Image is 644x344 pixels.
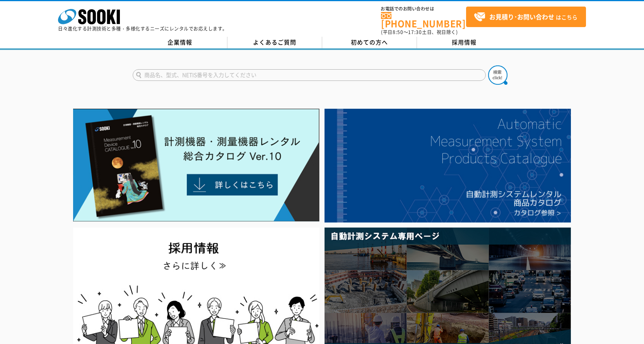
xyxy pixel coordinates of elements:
[73,109,319,222] img: Catalog Ver10
[322,37,417,48] a: 初めての方へ
[408,29,422,36] span: 17:30
[474,11,577,23] span: はこちら
[488,65,507,85] img: btn_search.png
[381,29,458,36] span: (平日 ～ 土日、祝日除く)
[466,7,586,27] a: お見積り･お問い合わせはこちら
[325,109,571,222] img: 自動計測システムカタログ
[417,37,512,48] a: 採用情報
[393,29,403,36] span: 8:50
[381,7,466,11] span: お電話でのお問い合わせは
[381,12,466,28] a: [PHONE_NUMBER]
[58,26,227,31] p: 日々進化する計測技術と多種・多様化するニーズにレンタルでお応えします。
[133,69,486,81] input: 商品名、型式、NETIS番号を入力してください
[351,38,388,46] span: 初めての方へ
[489,12,554,21] strong: お見積り･お問い合わせ
[133,37,227,48] a: 企業情報
[227,37,322,48] a: よくあるご質問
